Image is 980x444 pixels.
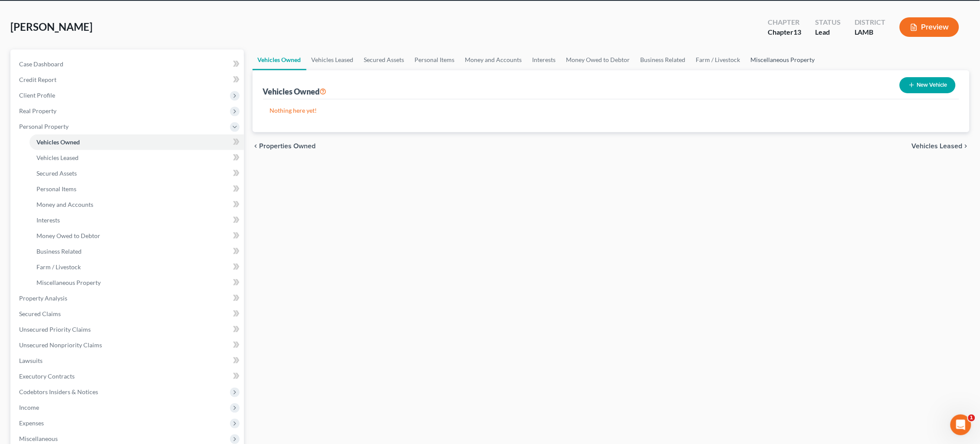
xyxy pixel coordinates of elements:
[306,49,359,70] a: Vehicles Leased
[30,150,244,166] a: Vehicles Leased
[900,77,956,93] button: New Vehicle
[12,322,244,337] a: Unsecured Priority Claims
[19,357,43,364] span: Lawsuits
[900,17,959,37] button: Preview
[19,310,61,317] span: Secured Claims
[36,232,100,239] span: Money Owed to Debtor
[19,435,58,442] span: Miscellaneous
[19,91,55,99] span: Client Profile
[635,49,691,70] a: Business Related
[19,294,67,302] span: Property Analysis
[19,123,69,130] span: Personal Property
[815,27,841,37] div: Lead
[30,166,244,181] a: Secured Assets
[30,259,244,275] a: Farm / Livestock
[30,244,244,259] a: Business Related
[253,49,306,70] a: Vehicles Owned
[30,228,244,244] a: Money Owed to Debtor
[768,27,801,37] div: Chapter
[912,143,963,150] span: Vehicles Leased
[12,353,244,369] a: Lawsuits
[359,49,410,70] a: Secured Assets
[36,279,101,286] span: Miscellaneous Property
[30,212,244,228] a: Interests
[36,216,60,224] span: Interests
[10,20,92,33] span: [PERSON_NAME]
[19,326,91,333] span: Unsecured Priority Claims
[912,143,970,150] button: Vehicles Leased chevron_right
[855,17,886,27] div: District
[19,419,44,427] span: Expenses
[410,49,460,70] a: Personal Items
[36,201,93,208] span: Money and Accounts
[30,181,244,197] a: Personal Items
[19,107,56,114] span: Real Property
[12,306,244,322] a: Secured Claims
[768,17,801,27] div: Chapter
[19,372,75,380] span: Executory Contracts
[691,49,746,70] a: Farm / Livestock
[963,143,970,150] i: chevron_right
[12,369,244,384] a: Executory Contracts
[12,56,244,72] a: Case Dashboard
[36,170,77,177] span: Secured Assets
[950,415,971,435] iframe: Intercom live chat
[561,49,635,70] a: Money Owed to Debtor
[36,138,80,146] span: Vehicles Owned
[968,415,975,421] span: 1
[19,341,102,349] span: Unsecured Nonpriority Claims
[36,185,76,193] span: Personal Items
[746,49,820,70] a: Miscellaneous Property
[19,388,98,395] span: Codebtors Insiders & Notices
[12,72,244,88] a: Credit Report
[793,28,801,36] span: 13
[855,27,886,37] div: LAMB
[12,291,244,306] a: Property Analysis
[260,143,316,150] span: Properties Owned
[253,143,260,150] i: chevron_left
[36,263,81,271] span: Farm / Livestock
[30,275,244,291] a: Miscellaneous Property
[19,76,56,83] span: Credit Report
[19,60,63,68] span: Case Dashboard
[527,49,561,70] a: Interests
[253,143,316,150] button: chevron_left Properties Owned
[263,86,327,97] div: Vehicles Owned
[36,154,79,161] span: Vehicles Leased
[12,337,244,353] a: Unsecured Nonpriority Claims
[815,17,841,27] div: Status
[30,134,244,150] a: Vehicles Owned
[460,49,527,70] a: Money and Accounts
[19,404,39,411] span: Income
[30,197,244,212] a: Money and Accounts
[270,106,953,115] p: Nothing here yet!
[36,248,82,255] span: Business Related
